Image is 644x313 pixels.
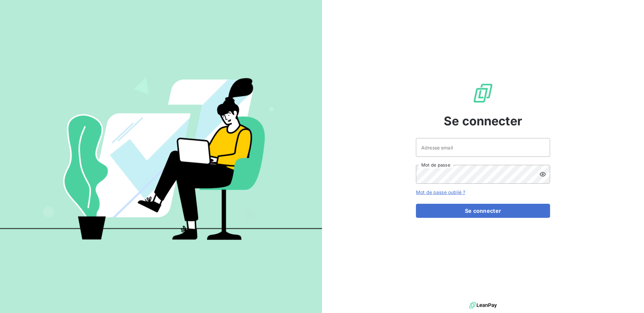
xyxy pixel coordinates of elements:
[469,300,497,310] img: logo
[444,112,522,130] span: Se connecter
[472,82,494,104] img: Logo LeanPay
[416,204,550,218] button: Se connecter
[416,189,465,195] a: Mot de passe oublié ?
[416,138,550,157] input: placeholder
